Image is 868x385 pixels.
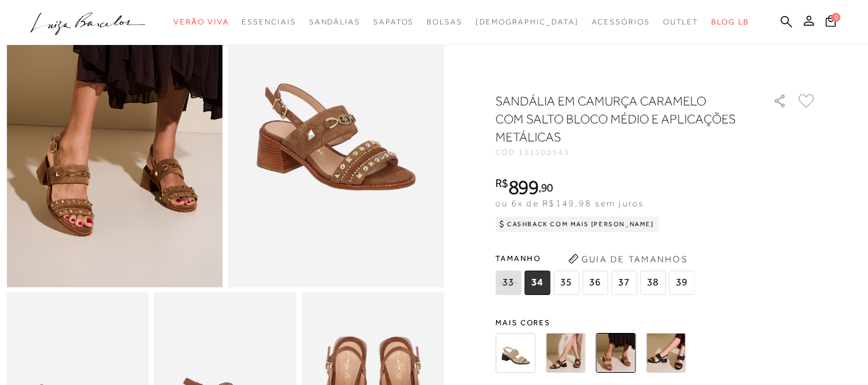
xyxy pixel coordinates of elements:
a: noSubCategoriesText [475,10,579,34]
a: BLOG LB [711,10,748,34]
span: Outlet [663,17,699,26]
span: ou 6x de R$149,98 sem juros [495,198,644,208]
button: Guia de Tamanhos [563,249,692,269]
a: categoryNavScreenReaderText [427,10,463,34]
a: categoryNavScreenReaderText [309,10,360,34]
span: 35 [553,271,579,295]
a: categoryNavScreenReaderText [592,10,650,34]
span: Bolsas [427,17,463,26]
img: SANDÁLIA EM CAMURÇA CARAMELO COM SALTO BLOCO MÉDIO E APLICAÇÕES METÁLICAS [596,333,635,373]
a: categoryNavScreenReaderText [242,10,296,34]
span: 131500543 [518,148,570,157]
img: SANDÁLIA EM COURO PRETO COM SALTO BLOCO MÉDIO E APLICAÇÕES METÁLICAS [646,333,686,373]
span: 36 [582,271,608,295]
a: categoryNavScreenReaderText [663,10,699,34]
span: BLOG LB [711,17,748,26]
button: 0 [822,14,840,31]
a: categoryNavScreenReaderText [173,10,229,34]
span: Tamanho [495,249,698,268]
img: SANDÁLIA EM CAMURÇA CAFÉ COM SALTO BLOCO MÉDIO E APLICAÇÕES METÁLICAS [545,333,585,373]
div: Cashback com Mais [PERSON_NAME] [495,217,659,232]
span: Mais cores [495,319,817,327]
div: CÓD: [495,148,752,156]
span: 899 [508,175,538,199]
span: [DEMOGRAPHIC_DATA] [475,17,579,26]
span: Sandálias [309,17,360,26]
i: R$ [495,177,508,189]
img: SANDÁLIA EM CAMURÇA BEGE FENDI COM SALTO BLOCO MÉDIO E APLICAÇÕES METÁLICAS [495,333,535,373]
i: , [538,182,553,193]
span: 39 [669,271,695,295]
span: Acessórios [592,17,650,26]
span: Essenciais [242,17,296,26]
span: 37 [611,271,637,295]
span: Verão Viva [173,17,229,26]
a: categoryNavScreenReaderText [373,10,414,34]
span: 90 [541,181,553,194]
span: 34 [524,271,550,295]
span: 38 [640,271,666,295]
h1: SANDÁLIA EM CAMURÇA CARAMELO COM SALTO BLOCO MÉDIO E APLICAÇÕES METÁLICAS [495,92,736,146]
span: 0 [831,13,840,22]
span: Sapatos [373,17,414,26]
span: 33 [495,271,521,295]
